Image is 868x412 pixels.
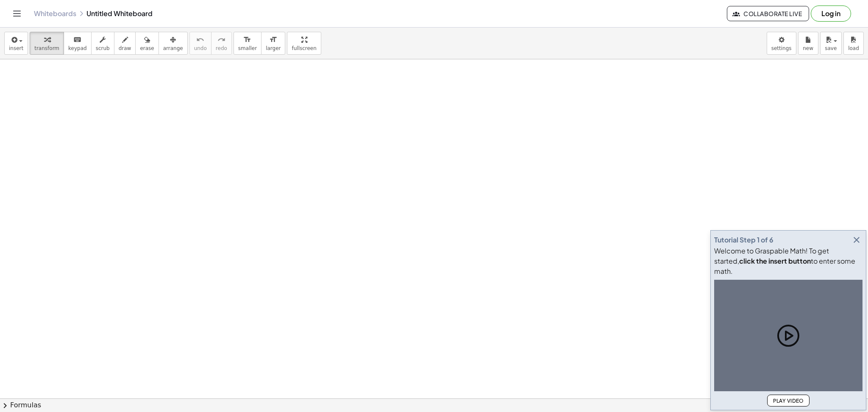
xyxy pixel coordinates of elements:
span: redo [216,45,227,51]
span: save [825,45,837,51]
span: larger [266,45,281,51]
button: new [798,32,818,55]
div: Welcome to Graspable Math! To get started, to enter some math. [714,246,862,276]
span: insert [9,45,23,51]
button: Play Video [767,395,810,406]
button: undoundo [189,32,211,55]
i: keyboard [73,35,81,45]
span: smaller [238,45,257,51]
span: Play Video [773,398,804,404]
span: draw [119,45,131,51]
a: Whiteboards [34,9,76,18]
span: transform [34,45,59,51]
button: load [843,32,864,55]
i: format_size [269,35,277,45]
span: settings [771,45,792,51]
span: arrange [163,45,183,51]
button: arrange [159,32,188,55]
span: new [803,45,813,51]
button: fullscreen [287,32,321,55]
button: scrub [91,32,114,55]
div: Tutorial Step 1 of 6 [714,235,773,245]
button: Log in [811,6,851,22]
button: transform [30,32,64,55]
span: scrub [96,45,110,51]
span: fullscreen [292,45,316,51]
span: keypad [68,45,87,51]
button: redoredo [211,32,232,55]
span: undo [194,45,207,51]
button: erase [135,32,159,55]
b: click the insert button [739,256,811,265]
button: format_sizesmaller [234,32,262,55]
span: erase [140,45,154,51]
button: insert [4,32,28,55]
i: redo [217,35,225,45]
button: save [820,32,842,55]
span: load [848,45,859,51]
button: keyboardkeypad [64,32,92,55]
button: format_sizelarger [261,32,285,55]
i: undo [196,35,204,45]
button: draw [114,32,136,55]
i: format_size [243,35,251,45]
button: Toggle navigation [10,7,24,20]
button: Collaborate Live [727,6,809,21]
span: Collaborate Live [734,10,802,17]
button: settings [767,32,796,55]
